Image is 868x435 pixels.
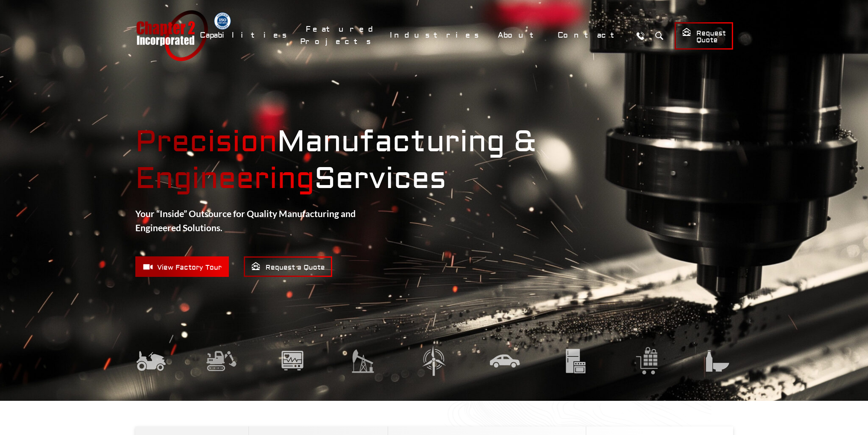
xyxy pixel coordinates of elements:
a: Capabilities [194,26,296,44]
strong: Manufacturing & Services [135,124,733,197]
a: About [492,26,548,44]
a: Chapter 2 Incorporated [135,10,208,61]
a: Request Quote [675,22,733,50]
a: Featured Projects [300,20,380,51]
strong: Your “Inside” Outsource for Quality Manufacturing and Engineered Solutions. [135,208,356,233]
span: View Factory Tour [143,262,222,272]
span: Request Quote [682,27,726,45]
mark: Engineering [135,161,314,197]
a: Industries [384,26,488,44]
button: Search [652,28,667,44]
a: View Factory Tour [135,256,229,277]
a: Contact [552,26,628,44]
a: Call Us [633,28,649,44]
a: Request a Quote [244,256,332,277]
span: Request a Quote [251,262,325,272]
mark: Precision [135,124,277,160]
